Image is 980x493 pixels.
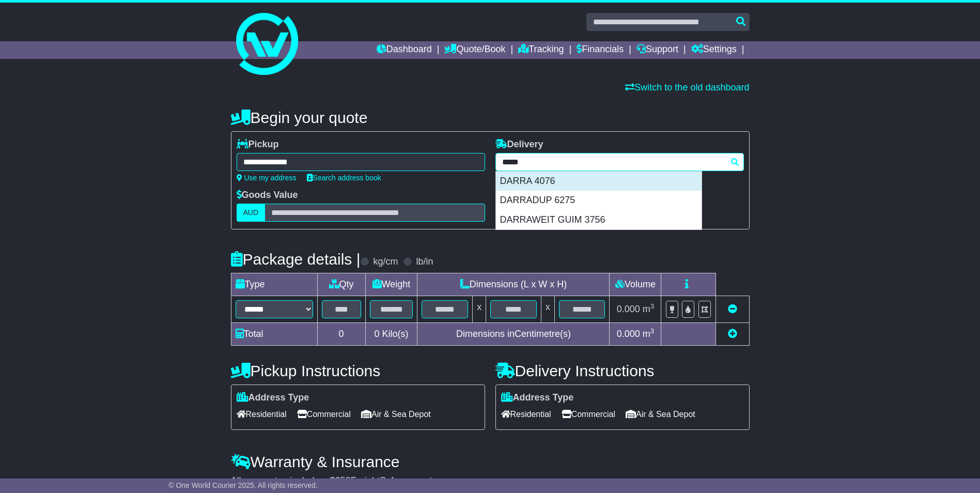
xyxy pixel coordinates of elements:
td: x [473,296,486,323]
a: Search address book [307,174,381,182]
a: Tracking [518,41,564,59]
a: Remove this item [728,304,737,314]
div: DARRA 4076 [496,172,702,191]
a: Support [636,41,678,59]
h4: Delivery Instructions [495,362,750,379]
label: kg/cm [373,256,398,268]
span: m [643,329,655,339]
a: Quote/Book [444,41,505,59]
sup: 3 [650,327,655,335]
a: Financials [577,41,624,59]
a: Dashboard [377,41,432,59]
label: Pickup [237,139,279,150]
label: Address Type [237,392,309,404]
td: Type [231,273,317,296]
span: 0.000 [617,304,640,314]
td: Kilo(s) [365,323,417,346]
div: DARRAWEIT GUIM 3756 [496,210,702,230]
span: 0 [374,329,379,339]
td: x [541,296,554,323]
label: Delivery [495,139,543,150]
span: 0.000 [617,329,640,339]
span: Air & Sea Depot [626,406,695,422]
td: Volume [610,273,661,296]
a: Settings [691,41,737,59]
td: Dimensions (L x W x H) [417,273,610,296]
h4: Pickup Instructions [231,362,485,379]
span: Commercial [297,406,351,422]
span: © One World Courier 2025. All rights reserved. [168,481,318,489]
a: Add new item [728,329,737,339]
label: Address Type [501,392,574,404]
h4: Begin your quote [231,109,750,126]
label: lb/in [416,256,433,268]
label: Goods Value [237,190,298,201]
div: All our quotes include a $ FreightSafe warranty. [231,475,750,487]
span: Residential [501,406,551,422]
div: DARRADUP 6275 [496,191,702,210]
span: Residential [237,406,287,422]
td: 0 [317,323,365,346]
a: Use my address [237,174,297,182]
label: AUD [237,204,266,222]
h4: Warranty & Insurance [231,453,750,470]
h4: Package details | [231,251,361,268]
span: 250 [335,475,351,486]
span: Commercial [562,406,615,422]
span: m [643,304,655,314]
td: Weight [365,273,417,296]
a: Switch to the old dashboard [625,82,749,93]
sup: 3 [650,302,655,310]
td: Total [231,323,317,346]
td: Qty [317,273,365,296]
td: Dimensions in Centimetre(s) [417,323,610,346]
span: Air & Sea Depot [361,406,431,422]
typeahead: Please provide city [495,153,744,171]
